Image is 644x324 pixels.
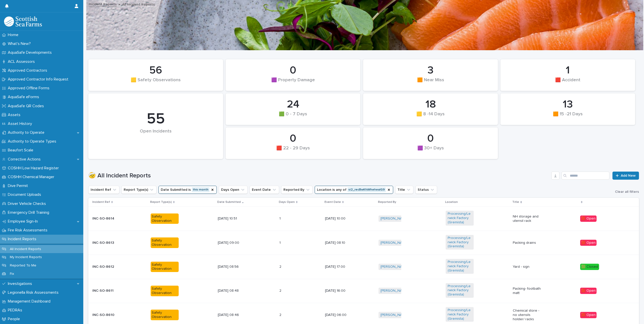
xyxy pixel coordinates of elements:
[325,265,353,269] p: [DATE] 17:00
[6,95,43,99] p: AquaSafe eForms
[279,215,282,221] p: 1
[218,241,246,245] p: [DATE] 09:00
[378,199,396,205] p: Reported By
[611,190,639,194] button: Clear all filters
[6,41,35,46] p: What's New?
[6,33,22,37] p: Home
[513,241,541,245] p: Packing drains
[151,262,179,272] div: Safety Observation
[6,166,63,171] p: COSHH Low Hazard Register
[97,77,214,88] div: 🟨 Safety Observations
[6,50,56,55] p: AquaSafe Developments
[150,199,172,205] p: Report Type(s)
[234,98,352,111] div: 24
[89,1,117,7] a: Incident Reports
[6,247,45,251] p: All Incident Reports
[509,98,627,111] div: 13
[88,231,639,255] tr: INC-SO-8613Safety Observation[DATE] 09:0011 [DATE] 08:10[PERSON_NAME] Processing/Lerwick Factory ...
[372,98,489,111] div: 18
[372,64,489,77] div: 3
[395,186,413,194] button: Title
[6,299,55,304] p: Management Dashboard
[88,255,639,279] tr: INC-SO-8612Safety Observation[DATE] 08:5622 [DATE] 17:00[PERSON_NAME] Processing/Lerwick Factory ...
[509,112,627,122] div: 🟧 15 -21 Days
[381,217,408,221] a: [PERSON_NAME]
[97,110,214,128] div: 55
[218,313,246,317] p: [DATE] 08:46
[6,175,58,179] p: COSHH Chemical Manager
[381,289,408,293] a: [PERSON_NAME]
[279,312,282,317] p: 2
[6,157,45,162] p: Corrective Actions
[6,317,24,321] p: People
[6,68,51,73] p: Approved Contractors
[325,217,353,221] p: [DATE] 10:00
[6,201,50,206] p: Driver Vehicle Checks
[6,210,53,215] p: Emergency Drill Training
[6,86,53,91] p: Approved Offline Forms
[217,199,241,205] p: Date Submitted
[92,199,110,205] p: Incident Ref
[513,309,541,321] p: Chemical store - no utensils holder/ racks
[122,1,155,7] p: All Incident Reports
[512,199,519,205] p: Title
[97,129,214,145] div: Open Incidents
[279,288,282,293] p: 2
[6,77,72,82] p: Approved Contractor Info Request
[151,213,179,224] div: Safety Observation
[92,241,120,245] p: INC-SO-8613
[561,172,609,180] input: Search
[6,130,48,135] p: Authority to Operate
[448,236,472,249] a: Processing/Lerwick Factory (Gremista)
[325,289,353,293] p: [DATE] 16:00
[6,281,36,286] p: Investigations
[218,289,246,293] p: [DATE] 08:48
[372,146,489,156] div: 🟪 30+ Days
[621,174,636,177] span: Add New
[88,172,549,179] h1: 🤕 All Incident Reports
[448,260,472,273] a: Processing/Lerwick Factory (Gremista)
[372,77,489,88] div: 🟧 Near Miss
[509,64,627,77] div: 1
[218,217,246,221] p: [DATE] 10:51
[381,241,408,245] a: [PERSON_NAME]
[281,186,313,194] button: Reported By
[580,288,597,294] div: 🟥 Open
[325,241,353,245] p: [DATE] 08:10
[6,237,40,241] p: Incident Reports
[92,313,120,317] p: INC-SO-8610
[158,186,217,194] button: Date Submitted
[6,121,36,126] p: Asset History
[234,112,352,122] div: 🟩 0 - 7 Days
[448,212,472,224] a: Processing/Lerwick Factory (Gremista)
[6,113,24,117] p: Assets
[88,279,639,303] tr: INC-SO-8611Safety Observation[DATE] 08:4822 [DATE] 16:00[PERSON_NAME] Processing/Lerwick Factory ...
[4,16,42,26] img: bPIBxiqnSb2ggTQWdOVV
[325,199,341,205] p: Event Date
[92,289,120,293] p: INC-SO-8611
[88,186,119,194] button: Incident Ref
[580,264,599,270] div: 🟩 Closed
[6,104,48,109] p: AquaSafe QR Codes
[580,312,597,318] div: 🟥 Open
[372,112,489,122] div: 🟨 8 -14 Days
[315,186,393,194] button: Location
[234,132,352,145] div: 0
[6,255,46,259] p: My Incident Reports
[448,284,472,297] a: Processing/Lerwick Factory (Gremista)
[234,64,352,77] div: 0
[121,186,156,194] button: Report Type(s)
[513,214,541,223] p: NH storage and utensil rack
[151,310,179,320] div: Safety Observation
[6,290,63,295] p: Legionella Risk Assessments
[279,199,295,205] p: Days Open
[234,146,352,156] div: 🟥 22 - 29 Days
[279,264,282,269] p: 2
[6,263,40,268] p: Reported To Me
[6,183,32,188] p: Dive Permit
[6,219,42,224] p: Employee Sign-In
[445,199,458,205] p: Location
[218,265,246,269] p: [DATE] 08:56
[279,240,282,245] p: 1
